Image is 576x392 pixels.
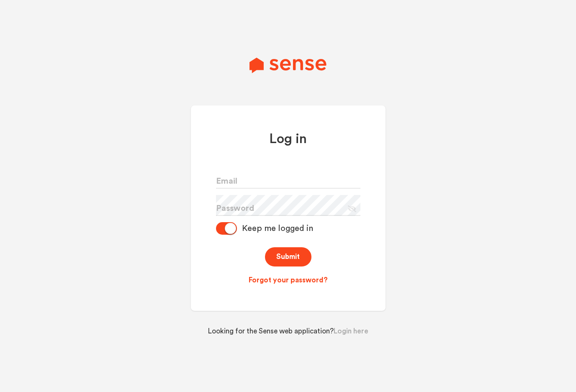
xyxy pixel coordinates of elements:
[216,131,360,148] h1: Log in
[265,247,311,267] button: Submit
[249,57,326,73] img: Sense Logo
[334,328,368,335] a: Login here
[216,275,360,285] a: Forgot your password?
[237,223,313,233] div: Keep me logged in
[188,319,388,336] div: Looking for the Sense web application?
